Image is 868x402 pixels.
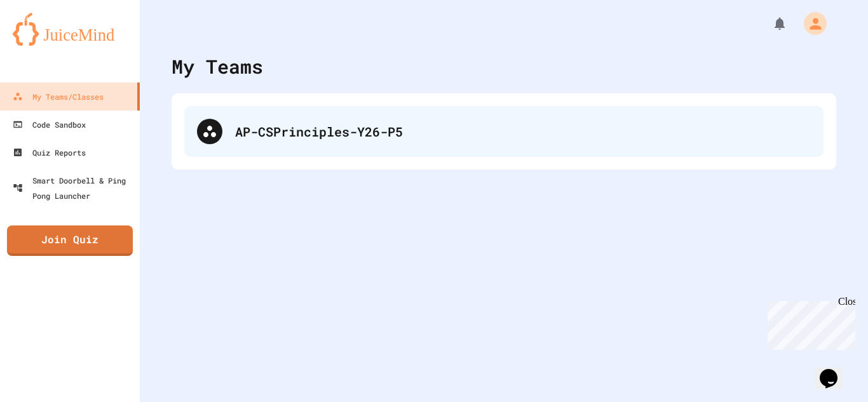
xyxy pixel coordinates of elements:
[13,13,127,46] img: logo-orange.svg
[184,106,824,157] div: AP-CSPrinciples-Y26-P5
[13,117,86,132] div: Code Sandbox
[749,13,790,34] div: My Notifications
[790,9,830,38] div: My Account
[815,351,855,389] iframe: chat widget
[5,5,88,81] div: Chat with us now!Close
[763,296,855,350] iframe: chat widget
[235,122,811,141] div: AP-CSPrinciples-Y26-P5
[13,145,86,160] div: Quiz Reports
[13,173,135,203] div: Smart Doorbell & Ping Pong Launcher
[172,52,263,81] div: My Teams
[13,89,104,104] div: My Teams/Classes
[7,225,133,256] a: Join Quiz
